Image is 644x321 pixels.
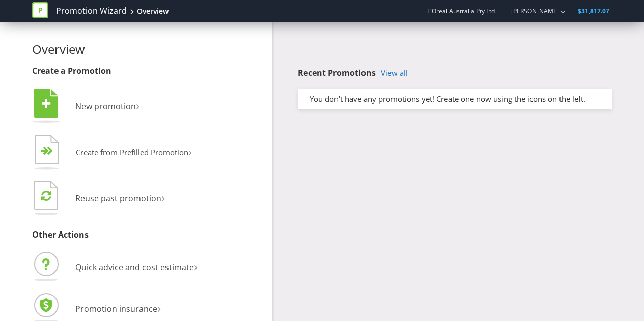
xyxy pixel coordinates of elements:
[161,189,165,206] span: ›
[75,303,157,314] span: Promotion insurance
[32,67,265,76] h3: Create a Promotion
[188,143,192,159] span: ›
[56,5,127,17] a: Promotion Wizard
[298,67,376,78] span: Recent Promotions
[41,190,51,201] tspan: 
[32,303,161,314] a: Promotion insurance›
[32,230,265,240] h3: Other Actions
[75,101,136,112] span: New promotion
[501,7,559,15] a: [PERSON_NAME]
[137,6,169,16] div: Overview
[32,43,265,56] h2: Overview
[32,261,198,273] a: Quick advice and cost estimate›
[136,97,139,113] span: ›
[302,94,608,104] div: You don't have any promotions yet! Create one now using the icons on the left.
[76,147,188,157] span: Create from Prefilled Promotion
[32,133,192,173] button: Create from Prefilled Promotion›
[194,257,198,274] span: ›
[578,7,609,15] span: $31,817.07
[381,69,408,77] a: View all
[157,299,161,316] span: ›
[47,146,53,156] tspan: 
[75,261,194,273] span: Quick advice and cost estimate
[75,193,161,204] span: Reuse past promotion
[427,7,495,15] span: L'Oreal Australia Pty Ltd
[42,98,51,109] tspan: 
